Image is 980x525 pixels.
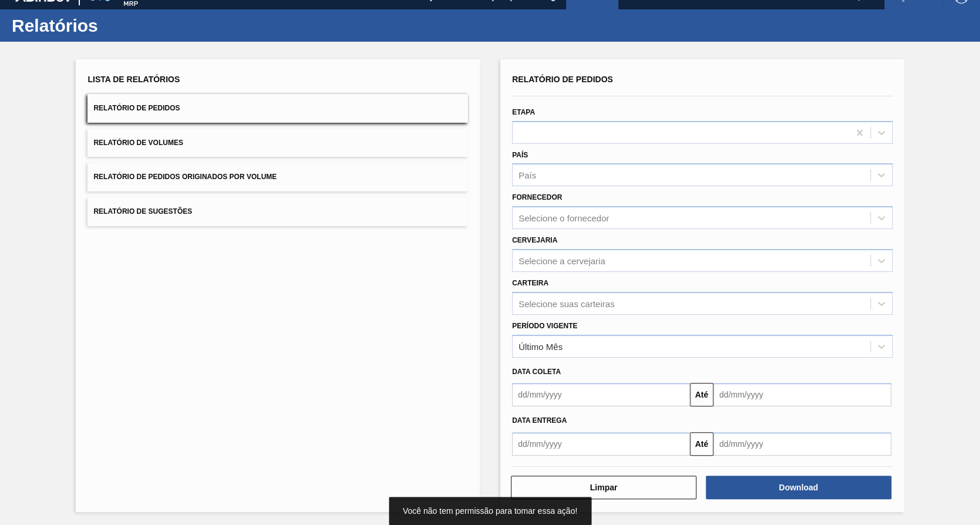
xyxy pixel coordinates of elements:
[87,129,468,157] button: Relatório de Volumes
[511,476,696,499] button: Limpar
[93,104,180,112] span: Relatório de Pedidos
[713,383,891,406] input: dd/mm/yyyy
[512,383,690,406] input: dd/mm/yyyy
[512,368,561,376] span: Data coleta
[518,298,614,308] div: Selecione suas carteiras
[518,255,605,265] div: Selecione a cervejaria
[512,108,535,116] label: Etapa
[93,173,277,181] span: Relatório de Pedidos Originados por Volume
[93,139,183,147] span: Relatório de Volumes
[518,341,563,351] div: Último Mês
[87,197,468,226] button: Relatório de Sugestões
[713,432,891,456] input: dd/mm/yyyy
[512,279,548,287] label: Carteira
[87,94,468,123] button: Relatório de Pedidos
[512,236,557,244] label: Cervejaria
[690,432,713,456] button: Até
[512,416,567,425] span: Data entrega
[706,476,891,499] button: Download
[512,322,577,330] label: Período Vigente
[512,75,613,84] span: Relatório de Pedidos
[87,75,180,84] span: Lista de Relatórios
[403,506,577,516] span: Você não tem permissão para tomar essa ação!
[518,213,609,223] div: Selecione o fornecedor
[87,163,468,191] button: Relatório de Pedidos Originados por Volume
[512,193,562,201] label: Fornecedor
[512,151,528,159] label: País
[690,383,713,406] button: Até
[93,207,192,216] span: Relatório de Sugestões
[512,432,690,456] input: dd/mm/yyyy
[518,170,536,180] div: País
[12,19,220,32] h1: Relatórios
